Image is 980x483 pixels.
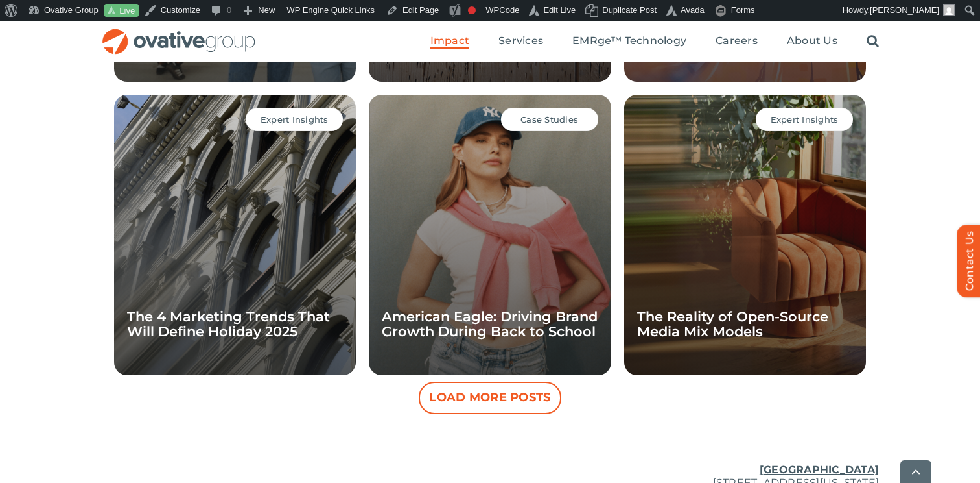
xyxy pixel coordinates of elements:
[419,382,561,414] button: Load More Posts
[572,34,686,47] span: EMRge™ Technology
[867,34,879,49] a: Search
[127,308,330,340] a: The 4 Marketing Trends That Will Define Holiday 2025
[430,34,469,47] span: Impact
[787,34,837,49] a: About Us
[870,5,939,15] span: [PERSON_NAME]
[468,6,476,14] div: Focus keyphrase not set
[101,27,257,40] a: OG_Full_horizontal_RGB
[104,4,139,18] a: Live
[716,34,758,47] span: Careers
[430,34,469,49] a: Impact
[716,34,758,49] a: Careers
[498,34,543,49] a: Services
[637,308,828,340] a: The Reality of Open-Source Media Mix Models
[572,34,686,49] a: EMRge™ Technology
[787,34,837,47] span: About Us
[498,34,543,47] span: Services
[760,464,879,476] u: [GEOGRAPHIC_DATA]
[382,308,598,340] a: American Eagle: Driving Brand Growth During Back to School
[430,21,879,62] nav: Menu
